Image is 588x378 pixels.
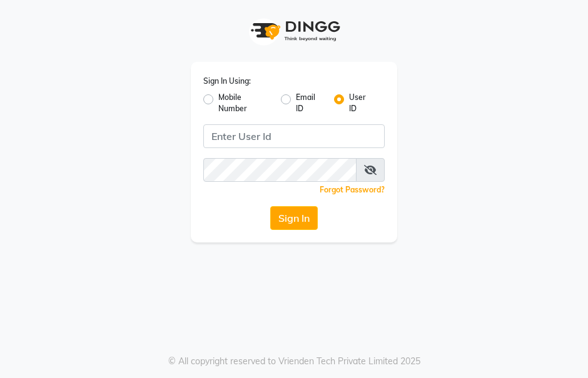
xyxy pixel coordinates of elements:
[203,76,251,87] label: Sign In Using:
[218,92,271,114] label: Mobile Number
[349,92,375,114] label: User ID
[296,92,324,114] label: Email ID
[244,12,344,49] img: logo1.svg
[270,206,318,230] button: Sign In
[320,185,385,194] a: Forgot Password?
[203,124,385,148] input: Username
[203,158,357,182] input: Username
